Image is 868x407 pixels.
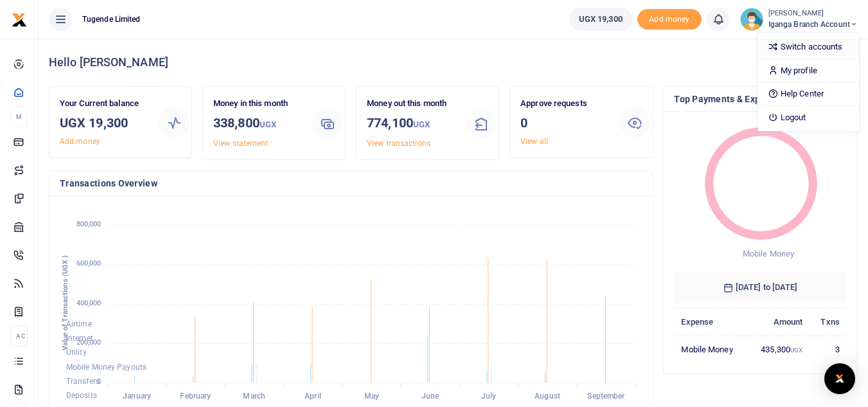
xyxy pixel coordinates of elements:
[97,377,101,386] tspan: 0
[305,392,321,401] tspan: April
[213,97,302,111] p: Money in this month
[740,8,763,31] img: profile-user
[60,97,148,111] p: Your Current balance
[757,38,859,56] a: Switch accounts
[12,12,27,28] img: logo-small
[674,308,747,336] th: Expense
[768,19,858,30] span: Iganga Branch Account
[790,347,802,354] small: UGX
[413,120,430,129] small: UGX
[61,255,69,351] text: Value of Transactions (UGX )
[66,348,87,357] span: Utility
[66,363,146,372] span: Mobile Money Payouts
[76,338,102,347] tspan: 200,000
[520,113,609,132] h3: 0
[637,14,702,23] a: Add money
[243,392,265,401] tspan: March
[757,85,859,103] a: Help Center
[66,392,97,401] span: Deposits
[180,392,211,401] tspan: February
[12,14,27,24] a: logo-small logo-large logo-large
[260,120,276,129] small: UGX
[810,308,847,336] th: Txns
[76,221,102,229] tspan: 800,000
[587,392,625,401] tspan: September
[535,392,560,401] tspan: August
[66,320,92,329] span: Airtime
[60,176,642,190] h4: Transactions Overview
[213,139,268,148] a: View statement
[674,92,847,106] h4: Top Payments & Expenses
[564,8,637,31] li: Wallet ballance
[740,8,858,31] a: profile-user [PERSON_NAME] Iganga Branch Account
[367,97,456,111] p: Money out this month
[77,14,146,25] span: Tugende Limited
[66,377,100,386] span: Transfers
[520,97,609,111] p: Approve requests
[637,9,702,30] li: Toup your wallet
[757,109,859,127] a: Logout
[66,334,93,343] span: Internet
[213,113,302,134] h3: 338,800
[569,8,632,31] a: UGX 19,300
[757,62,859,80] a: My profile
[743,249,794,258] span: Mobile Money
[824,363,855,394] div: Open Intercom Messenger
[123,392,151,401] tspan: January
[637,9,702,30] span: Add money
[76,260,102,268] tspan: 600,000
[520,137,548,146] a: View all
[10,325,28,347] li: Ac
[768,8,858,19] small: [PERSON_NAME]
[367,113,456,134] h3: 774,100
[674,272,847,303] h6: [DATE] to [DATE]
[810,336,847,363] td: 3
[747,336,810,363] td: 435,300
[747,308,810,336] th: Amount
[10,106,28,127] li: M
[674,336,747,363] td: Mobile Money
[76,299,102,307] tspan: 400,000
[60,113,148,132] h3: UGX 19,300
[49,55,858,69] h4: Hello [PERSON_NAME]
[367,139,430,148] a: View transactions
[60,137,100,146] a: Add money
[579,13,623,26] span: UGX 19,300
